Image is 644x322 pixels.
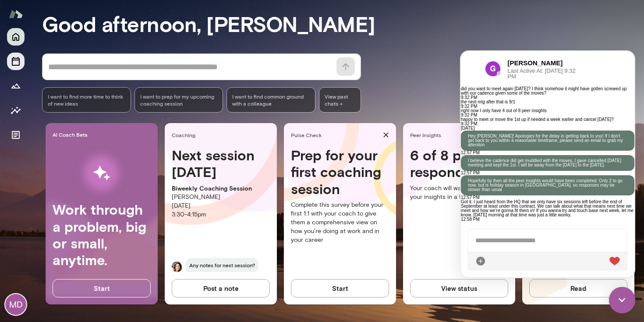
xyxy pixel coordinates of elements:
img: Mento [9,6,23,22]
p: Your coach will walk you through your insights in a future session. [410,184,508,202]
div: MD [5,294,26,315]
img: Gwen [172,262,182,272]
h4: 6 of 8 peers responded [410,147,508,180]
h4: Next session [DATE] [172,147,270,180]
div: Live Reaction [149,205,159,215]
div: I want to find more time to think of new ideas [42,87,131,113]
p: Biweekly Coaching Session [172,184,270,193]
p: [DATE] [172,202,270,210]
h4: Work through a problem, big or small, anytime. [53,201,151,269]
img: data:image/png;base64,iVBORw0KGgoAAAANSUhEUgAAAMgAAADICAYAAACtWK6eAAAQAElEQVR4AeydCXBV1RnHv5eFBAg... [24,10,40,25]
span: I want to find common ground with a colleague [232,93,310,107]
span: Last Active At: [DATE] 9:32 PM [47,17,116,28]
h6: [PERSON_NAME] [47,7,116,17]
button: Post a note [172,279,270,297]
span: Any notes for next session? [186,258,258,272]
span: AI Coach Beta [53,131,154,138]
span: Pulse Check [291,131,379,138]
span: Coaching [172,131,273,138]
p: I believe the cadence did get muddled with the moves. I gave cancelled [DATE] meeting and kept th... [7,107,166,116]
div: I want to find common ground with a colleague [226,87,315,113]
div: I want to prep for my upcoming coaching session [134,87,223,113]
h4: Prep for your first coaching session [291,147,389,197]
p: Hopefully by then all the peer insights would have been completed. Only 2 to go now, but is holid... [7,127,166,141]
span: Peer Insights [410,131,512,138]
span: I want to find more time to think of new ideas [48,93,125,107]
button: Start [291,279,389,297]
span: View past chats -> [319,87,361,113]
button: Start [53,279,151,297]
h3: Good afternoon, [PERSON_NAME] [42,11,644,36]
img: heart [149,205,159,214]
button: View status [410,279,508,297]
p: 3:30 - 4:15pm [172,210,270,219]
p: [PERSON_NAME] [172,193,270,202]
button: Documents [7,126,25,144]
button: Read [529,279,627,297]
p: Complete this survey before your first 1:1 with your coach to give them a comprehensive view on h... [291,201,389,244]
button: Sessions [7,53,25,70]
button: Insights [7,102,25,119]
span: I want to prep for my upcoming coaching session [140,93,218,107]
p: Hey [PERSON_NAME]! Apologies for the delay in getting back to you! If I don't get back to you wit... [7,83,166,96]
div: Attach [14,205,25,215]
button: Growth Plan [7,77,25,95]
img: AI Workflows [63,145,141,201]
button: Home [7,28,25,46]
